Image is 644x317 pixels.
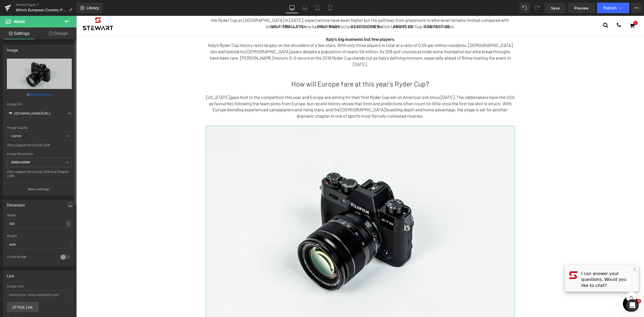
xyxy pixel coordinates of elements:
[551,5,560,11] span: Save
[7,290,72,299] input: https://your-shop.myshopify.com
[39,27,78,39] a: Design
[519,3,530,13] button: Undo
[16,3,77,7] a: Article Pages
[250,21,318,26] strong: Italy’s big moments but few players
[87,6,99,10] span: Library
[66,220,71,227] div: %
[3,183,75,195] button: More settings
[637,299,641,303] span: 1
[7,285,72,288] div: Image Link
[77,3,103,13] a: New Library
[626,299,639,312] iframe: Intercom live chat
[7,143,72,151] div: Only support for UCare CDN
[324,3,336,13] a: Mobile
[7,234,72,238] div: Height
[11,160,30,164] b: 3000x3000
[7,214,72,217] div: Width
[7,109,72,118] input: Link
[7,152,72,156] div: Image Resolution
[7,219,72,228] input: auto
[11,134,22,138] b: Lighter
[7,126,72,130] div: Image Quality
[16,8,66,12] span: Which European Country Produces the Most Ryder Cup Players?
[130,26,438,51] p: Italy’s Ryder Cup history rests largely on the shoulders of a few stars. With only three players ...
[532,3,542,13] button: Redo
[7,302,39,312] a: Pick Link
[286,3,298,13] a: Desktop
[7,240,72,249] input: auto
[7,271,14,278] div: Link
[28,187,49,192] p: More settings
[130,78,438,103] p: [US_STATE] pays host to the competition this year and Europe are aiming for their first Ryder Cup...
[7,200,25,207] div: Dimension
[298,3,311,13] a: Laptop
[603,6,617,10] span: Publish
[7,45,18,52] div: Image
[7,170,72,182] div: Only support for UCare CDN and Shopify CDN
[7,102,72,106] div: Image Src
[130,64,438,72] h1: How will Europe fare at this year’s Ryder Cup?
[311,3,324,13] a: Tablet
[30,90,52,99] a: Browse gallery
[597,3,629,13] button: Publish
[574,5,589,11] span: Preview
[7,92,72,97] div: or
[7,255,55,260] div: Circle Image
[631,3,642,13] button: More
[568,3,595,13] a: Preview
[14,20,25,24] span: Image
